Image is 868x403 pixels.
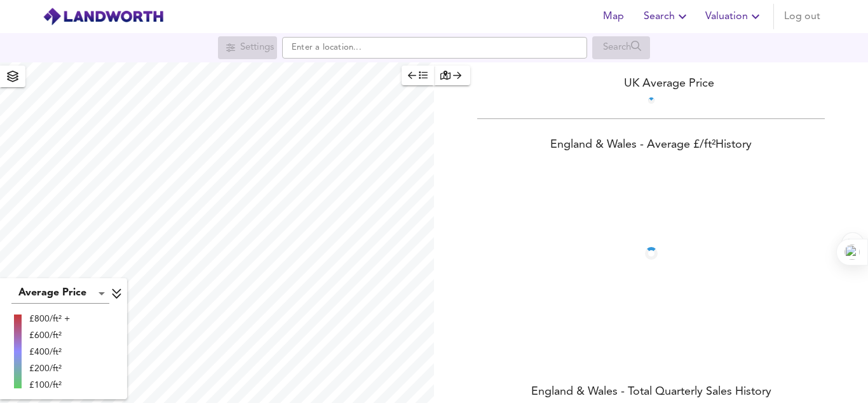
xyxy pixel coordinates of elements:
[29,362,70,375] div: £200/ft²
[700,4,768,29] button: Valuation
[784,8,820,25] span: Log out
[282,37,587,59] input: Enter a location...
[434,75,868,92] div: UK Average Price
[598,8,628,25] span: Map
[43,7,164,26] img: logo
[434,137,868,155] div: England & Wales - Average £/ ft² History
[639,4,695,29] button: Search
[644,8,690,25] span: Search
[29,346,70,358] div: £400/ft²
[29,379,70,392] div: £100/ft²
[592,36,650,59] div: Search for a location first or explore the map
[434,384,868,402] div: England & Wales - Total Quarterly Sales History
[593,4,634,29] button: Map
[29,329,70,342] div: £600/ft²
[218,36,277,59] div: Search for a location first or explore the map
[11,283,109,304] div: Average Price
[29,313,70,325] div: £800/ft² +
[705,8,763,25] span: Valuation
[779,4,825,29] button: Log out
